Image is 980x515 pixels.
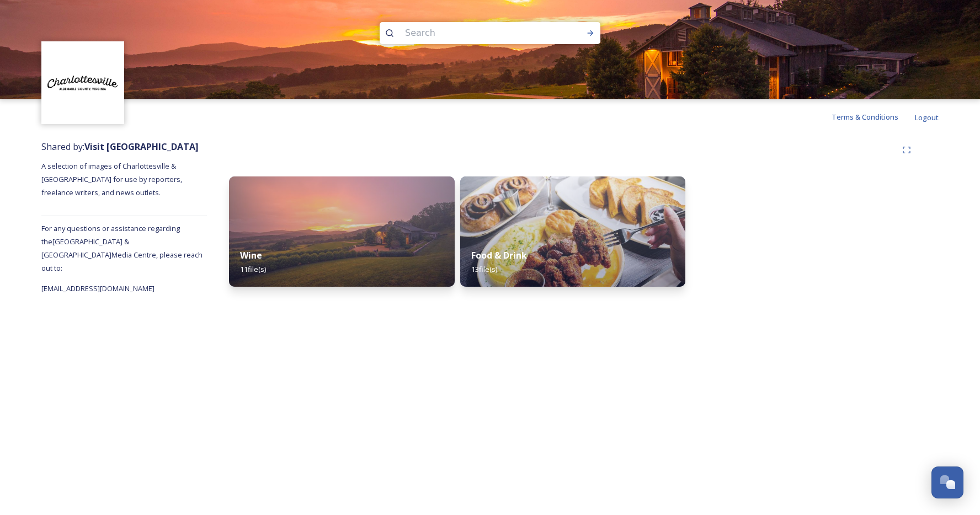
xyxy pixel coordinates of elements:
span: A selection of images of Charlottesville & [GEOGRAPHIC_DATA] for use by reporters, freelance writ... [41,161,184,197]
img: Pippin%2520Hill%2520Sunset%2520Shoot-6%2520%281%29.jpg [229,176,455,287]
strong: Food & Drink [471,249,527,261]
span: 11 file(s) [240,264,266,274]
span: 13 file(s) [471,264,497,274]
span: For any questions or assistance regarding the [GEOGRAPHIC_DATA] & [GEOGRAPHIC_DATA] Media Centre,... [41,223,203,273]
span: Logout [915,112,939,122]
img: barracksroad-18013242968263752.jpeg [460,176,686,287]
span: Terms & Conditions [832,112,898,122]
input: Search [400,21,551,45]
span: [EMAIL_ADDRESS][DOMAIN_NAME] [41,283,155,293]
button: Open Chat [931,466,963,498]
span: Shared by: [41,141,199,153]
img: Circle%20Logo.png [43,43,123,123]
strong: Visit [GEOGRAPHIC_DATA] [84,141,199,153]
a: Terms & Conditions [832,110,915,124]
strong: Wine [240,249,262,261]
